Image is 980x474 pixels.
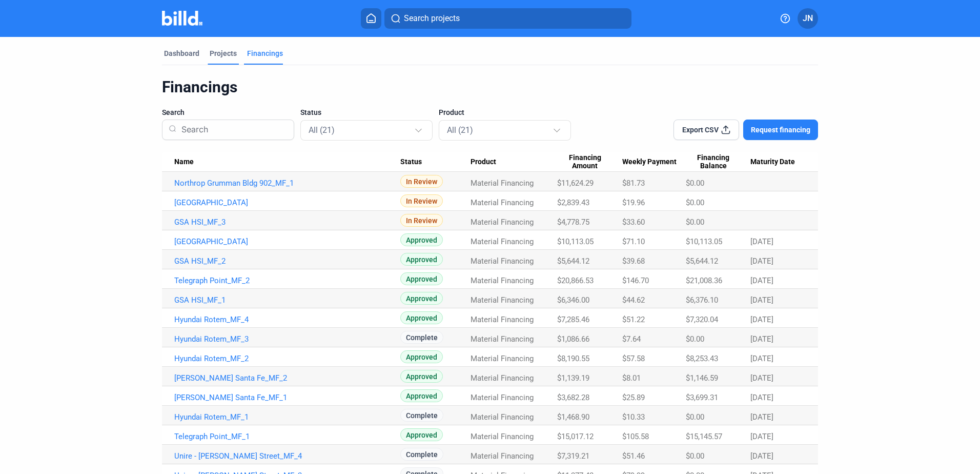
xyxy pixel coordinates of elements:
[400,311,443,324] span: Approved
[164,48,199,58] div: Dashboard
[557,198,589,207] span: $2,839.43
[400,175,443,188] span: In Review
[210,48,237,58] div: Projects
[400,194,443,207] span: In Review
[174,276,400,285] a: Telegraph Point_MF_2
[622,393,645,402] span: $25.89
[557,153,612,171] span: Financing Amount
[471,373,534,383] span: Material Financing
[557,373,589,383] span: $1,139.19
[750,237,773,246] span: [DATE]
[673,120,739,140] button: Export CSV
[162,107,185,117] span: Search
[174,295,400,305] a: GSA HSI_MF_1
[400,292,443,305] span: Approved
[622,198,645,207] span: $19.96
[174,218,400,227] a: GSA HSI_MF_3
[622,157,686,167] div: Weekly Payment
[686,373,718,383] span: $1,146.59
[174,393,400,402] a: [PERSON_NAME] Santa Fe_MF_1
[557,256,589,266] span: $5,644.12
[400,389,443,402] span: Approved
[686,256,718,266] span: $5,644.12
[471,237,534,246] span: Material Financing
[174,237,400,246] a: [GEOGRAPHIC_DATA]
[300,107,321,117] span: Status
[174,373,400,383] a: [PERSON_NAME] Santa Fe_MF_2
[174,256,400,266] a: GSA HSI_MF_2
[471,276,534,285] span: Material Financing
[686,451,704,461] span: $0.00
[177,116,288,143] input: Search
[686,237,722,246] span: $10,113.05
[622,315,645,324] span: $51.22
[557,276,594,285] span: $20,866.53
[400,448,443,461] span: Complete
[174,334,400,344] a: Hyundai Rotem_MF_3
[622,276,649,285] span: $146.70
[686,218,704,227] span: $0.00
[471,315,534,324] span: Material Financing
[750,373,773,383] span: [DATE]
[686,412,704,422] span: $0.00
[400,272,443,285] span: Approved
[686,153,741,171] span: Financing Balance
[622,179,645,188] span: $81.73
[309,125,335,135] mat-select-trigger: All (21)
[557,354,589,363] span: $8,190.55
[471,218,534,227] span: Material Financing
[400,409,443,422] span: Complete
[447,125,473,135] mat-select-trigger: All (21)
[400,370,443,383] span: Approved
[686,393,718,402] span: $3,699.31
[750,393,773,402] span: [DATE]
[557,393,589,402] span: $3,682.28
[174,412,400,422] a: Hyundai Rotem_MF_1
[622,354,645,363] span: $57.58
[803,12,813,25] span: JN
[174,354,400,363] a: Hyundai Rotem_MF_2
[471,412,534,422] span: Material Financing
[557,179,594,188] span: $11,624.29
[400,157,471,167] div: Status
[622,334,641,344] span: $7.64
[174,432,400,441] a: Telegraph Point_MF_1
[622,412,645,422] span: $10.33
[622,218,645,227] span: $33.60
[400,233,443,246] span: Approved
[751,125,810,135] span: Request financing
[557,451,589,461] span: $7,319.21
[686,295,718,305] span: $6,376.10
[174,451,400,461] a: Unire - [PERSON_NAME] Street_MF_4
[750,295,773,305] span: [DATE]
[174,157,400,167] div: Name
[686,354,718,363] span: $8,253.43
[686,432,722,441] span: $15,145.57
[557,295,589,305] span: $6,346.00
[400,428,443,441] span: Approved
[471,432,534,441] span: Material Financing
[471,295,534,305] span: Material Financing
[622,451,645,461] span: $51.46
[247,48,283,58] div: Financings
[384,8,631,29] button: Search projects
[471,198,534,207] span: Material Financing
[682,125,719,135] span: Export CSV
[439,107,464,117] span: Product
[400,331,443,344] span: Complete
[750,334,773,344] span: [DATE]
[750,432,773,441] span: [DATE]
[686,315,718,324] span: $7,320.04
[686,153,750,171] div: Financing Balance
[471,354,534,363] span: Material Financing
[162,77,818,97] div: Financings
[471,334,534,344] span: Material Financing
[686,179,704,188] span: $0.00
[743,120,818,140] button: Request financing
[557,334,589,344] span: $1,086.66
[686,276,722,285] span: $21,008.36
[750,354,773,363] span: [DATE]
[162,11,202,26] img: Billd Company Logo
[750,157,806,167] div: Maturity Date
[557,218,589,227] span: $4,778.75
